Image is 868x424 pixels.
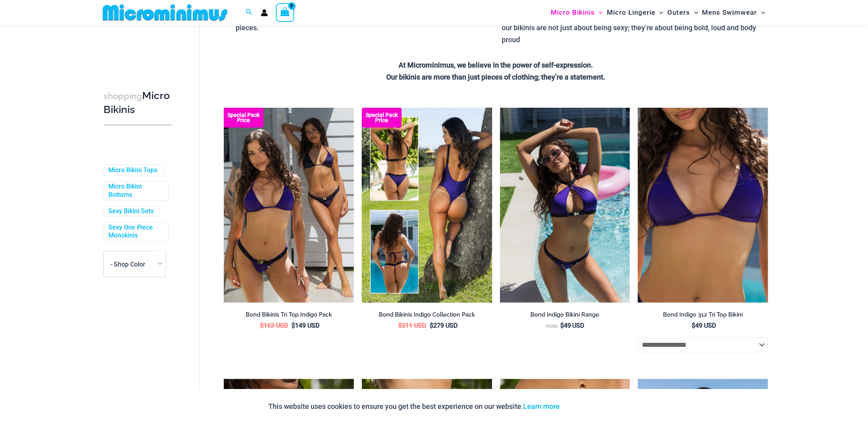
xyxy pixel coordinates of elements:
[638,311,768,319] h2: Bond Indigo 312 Tri Top Bikini
[108,207,154,216] a: Sexy Bikini Sets
[605,2,665,23] a: Micro LingerieMenu ToggleMenu Toggle
[108,224,162,240] a: Sexy One Piece Monokinis
[268,401,560,412] p: This website uses cookies to ensure you get the best experience on our website.
[757,2,765,23] span: Menu Toggle
[430,322,433,329] span: $
[224,311,354,321] a: Bond Bikinis Tri Top Indigo Pack
[398,322,426,329] bdi: 311 USD
[104,251,166,277] span: - Shop Color
[261,9,268,16] a: Account icon link
[566,397,600,416] button: Accept
[560,322,585,329] bdi: 49 USD
[276,3,294,21] a: View Shopping Cart, empty
[692,322,696,329] span: $
[362,311,492,321] a: Bond Bikinis Indigo Collection Pack
[560,322,564,329] span: $
[362,108,492,303] a: Bond Inidgo Collection Pack (10) Bond Indigo Bikini Collection Pack Back (6)Bond Indigo Bikini Co...
[638,311,768,321] a: Bond Indigo 312 Tri Top Bikini
[104,91,142,101] span: shopping
[108,166,157,175] a: Micro Bikini Tops
[551,2,595,23] span: Micro Bikinis
[638,108,768,303] a: Bond Indigo 312 Top 02Bond Indigo 312 Top 492 Thong Bikini 04Bond Indigo 312 Top 492 Thong Bikini 04
[108,183,162,199] a: Micro Bikini Bottoms
[607,2,655,23] span: Micro Lingerie
[399,61,593,69] strong: At Microminimus, we believe in the power of self-expression.
[638,108,768,303] img: Bond Indigo 312 Top 02
[260,322,264,329] span: $
[291,322,295,329] span: $
[224,108,354,303] a: Bond Indigo Tri Top Pack (1) Bond Indigo Tri Top Pack Back (1)Bond Indigo Tri Top Pack Back (1)
[291,322,319,329] bdi: 149 USD
[110,261,145,268] span: - Shop Color
[398,322,402,329] span: $
[362,108,492,303] img: Bond Indigo Bikini Collection Pack Back (6)
[702,2,757,23] span: Mens Swimwear
[260,322,288,329] bdi: 163 USD
[690,2,698,23] span: Menu Toggle
[500,311,630,321] a: Bond Indigo Bikini Range
[224,311,354,319] h2: Bond Bikinis Tri Top Indigo Pack
[666,2,700,23] a: OutersMenu ToggleMenu Toggle
[700,2,767,23] a: Mens SwimwearMenu ToggleMenu Toggle
[224,108,354,303] img: Bond Indigo Tri Top Pack (1)
[549,2,605,23] a: Micro BikinisMenu ToggleMenu Toggle
[362,311,492,319] h2: Bond Bikinis Indigo Collection Pack
[668,2,690,23] span: Outers
[224,113,264,123] b: Special Pack Price
[104,251,166,277] span: - Shop Color
[595,2,603,23] span: Menu Toggle
[387,73,606,81] strong: Our bikinis are more than just pieces of clothing; they’re a statement.
[430,322,457,329] bdi: 279 USD
[545,324,558,329] span: From:
[547,1,768,24] nav: Site Navigation
[104,89,172,117] h3: Micro Bikinis
[500,311,630,319] h2: Bond Indigo Bikini Range
[692,322,716,329] bdi: 49 USD
[500,108,630,303] img: Bond Indigo 393 Top 285 Cheeky Bikini 10
[362,113,402,123] b: Special Pack Price
[655,2,663,23] span: Menu Toggle
[246,8,253,18] a: Search icon link
[100,4,231,21] img: MM SHOP LOGO FLAT
[523,402,560,410] a: Learn more
[500,108,630,303] a: Bond Indigo 393 Top 285 Cheeky Bikini 10Bond Indigo 393 Top 285 Cheeky Bikini 04Bond Indigo 393 T...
